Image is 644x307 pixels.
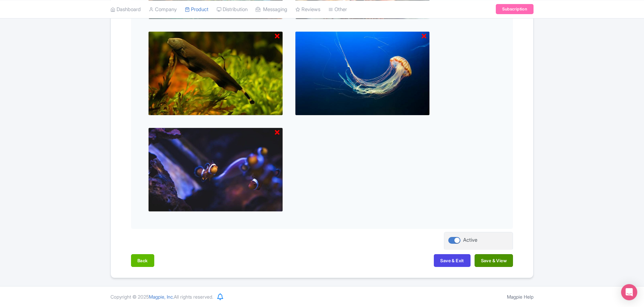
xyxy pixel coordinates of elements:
button: Back [131,254,154,267]
img: u6zebrauh2wxtyscvmam.jpg [295,31,430,115]
button: Save & Exit [434,254,470,267]
div: Copyright © 2025 All rights reserved. [106,293,217,300]
a: Subscription [496,4,534,14]
button: Save & View [475,254,513,267]
img: zgfbd7wgylzu2tndqnko.jpg [148,31,283,115]
div: Open Intercom Messenger [621,284,637,300]
a: Magpie Help [507,294,534,300]
img: pwixvytc4w2yigsuh7xc.jpg [148,128,283,212]
span: Magpie, Inc. [149,294,174,300]
div: Active [463,236,477,244]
